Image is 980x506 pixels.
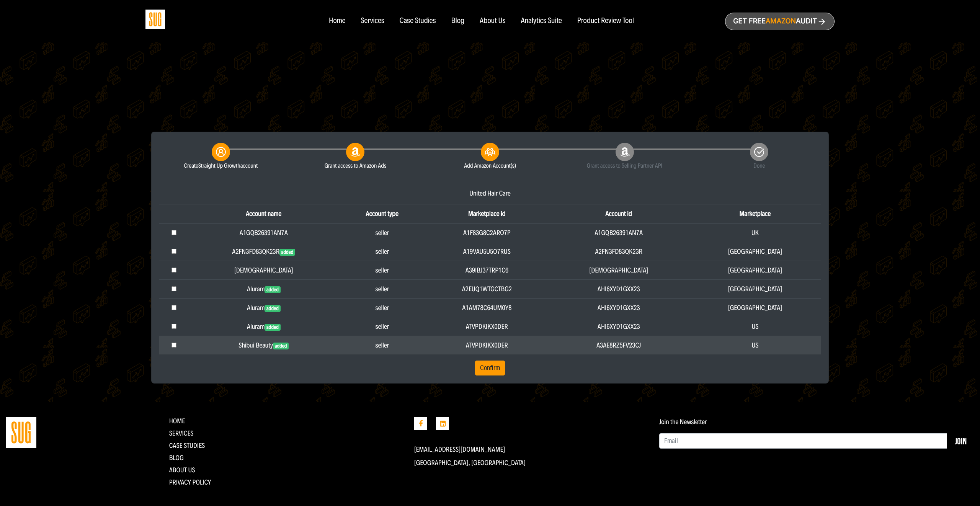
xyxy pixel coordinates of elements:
[189,261,339,279] td: [DEMOGRAPHIC_DATA]
[689,279,821,298] td: [GEOGRAPHIC_DATA]
[548,223,689,242] td: A1GQB26391AN7A
[145,10,165,29] img: Sug
[189,336,339,354] td: Shibui Beauty
[426,336,548,354] td: ATVPDKIKX0DER
[265,324,280,331] span: added
[689,261,821,279] td: [GEOGRAPHIC_DATA]
[265,305,280,312] span: added
[339,223,426,242] td: seller
[279,249,295,256] span: added
[689,336,821,354] td: US
[659,433,947,449] input: Email
[548,204,689,223] th: Account id
[169,466,195,474] a: About Us
[414,459,648,467] p: [GEOGRAPHIC_DATA], [GEOGRAPHIC_DATA]
[521,17,562,25] a: Analytics Suite
[265,286,280,293] span: added
[361,17,384,25] a: Services
[548,242,689,261] td: A2FN3FD83QK23R
[725,13,835,30] a: Get freeAmazonAudit
[339,261,426,279] td: seller
[189,317,339,336] td: Aluram
[169,454,184,462] a: Blog
[339,242,426,261] td: seller
[548,317,689,336] td: AHI6XYD1GXX23
[426,298,548,317] td: A1AM78C64UM0Y8
[329,17,345,25] a: Home
[689,298,821,317] td: [GEOGRAPHIC_DATA]
[689,242,821,261] td: [GEOGRAPHIC_DATA]
[480,17,506,25] a: About Us
[339,298,426,317] td: seller
[451,17,465,25] a: Blog
[273,343,289,349] span: added
[339,317,426,336] td: seller
[697,161,821,170] small: Done
[548,279,689,298] td: AHI6XYD1GXX23
[159,161,283,170] small: Create account
[689,317,821,336] td: US
[947,433,974,449] button: Join
[426,223,548,242] td: A1F83G8C2ARO7P
[689,223,821,242] td: UK
[548,261,689,279] td: [DEMOGRAPHIC_DATA]
[189,279,339,298] td: Aluram
[414,445,505,454] a: [EMAIL_ADDRESS][DOMAIN_NAME]
[548,336,689,354] td: A3AE8RZ5FV23CJ
[428,161,552,170] small: Add Amazon Account(s)
[339,336,426,354] td: seller
[475,361,505,376] button: Confirm
[169,478,211,486] a: Privacy Policy
[169,417,185,425] a: Home
[294,161,417,170] small: Grant access to Amazon Ads
[169,441,205,450] a: CASE STUDIES
[198,162,240,169] span: Straight Up Growth
[659,418,707,426] label: Join the Newsletter
[426,261,548,279] td: A39IBJ37TRP1C6
[400,17,436,25] a: Case Studies
[6,417,36,448] img: Straight Up Growth
[766,17,796,25] span: Amazon
[426,204,548,223] th: Marketplace id
[159,189,821,198] div: United Hair Care
[689,204,821,223] th: Marketplace
[426,279,548,298] td: A2EUQ1WTGCTBG2
[426,317,548,336] td: ATVPDKIKX0DER
[189,242,339,261] td: A2FN3FD83QK23R
[189,204,339,223] th: Account name
[426,242,548,261] td: A19VAU5U5O7RUS
[563,161,686,170] small: Grant access to Selling Partner API
[169,429,194,437] a: Services
[339,279,426,298] td: seller
[577,17,634,25] a: Product Review Tool
[189,298,339,317] td: Aluram
[339,204,426,223] th: Account type
[189,223,339,242] td: A1GQB26391AN7A
[548,298,689,317] td: AHI6XYD1GXX23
